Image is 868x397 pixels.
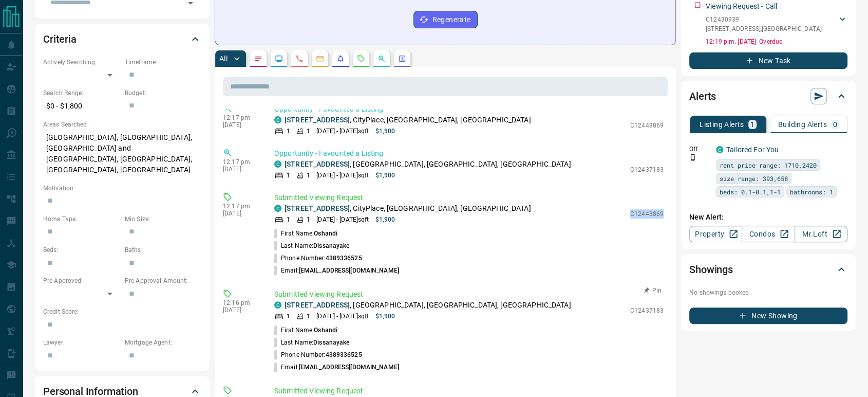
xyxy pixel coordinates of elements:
[638,286,668,295] button: Pin
[357,55,365,63] svg: Requests
[706,37,847,46] p: 12:19 p.m. [DATE] - Overdue
[325,351,362,358] span: 4389336525
[285,301,350,309] a: [STREET_ADDRESS]
[689,261,733,278] h2: Showings
[43,31,77,47] h2: Criteria
[307,215,310,224] p: 1
[336,55,345,63] svg: Listing Alerts
[285,160,350,168] a: [STREET_ADDRESS]
[285,204,350,212] a: [STREET_ADDRESS]
[43,245,120,255] p: Beds:
[689,145,710,154] p: Off
[274,160,281,168] div: condos.ca
[314,230,337,237] span: Oshandi
[287,215,290,224] p: 1
[316,215,369,224] p: [DATE] - [DATE] sqft
[689,288,847,297] p: No showings booked
[223,306,259,314] p: [DATE]
[706,1,777,12] p: Viewing Request - Call
[790,187,833,197] span: bathrooms: 1
[125,88,201,98] p: Budget:
[274,266,399,275] p: Email:
[833,121,837,128] p: 0
[274,386,664,396] p: Submitted Viewing Request
[287,312,290,321] p: 1
[43,58,120,67] p: Actively Searching:
[223,210,259,217] p: [DATE]
[274,192,664,203] p: Submitted Viewing Request
[706,24,822,33] p: [STREET_ADDRESS] , [GEOGRAPHIC_DATA]
[274,326,337,335] p: First Name:
[630,306,664,315] p: C12437183
[689,226,742,242] a: Property
[125,276,201,285] p: Pre-Approval Amount:
[778,121,827,128] p: Building Alerts
[307,171,310,180] p: 1
[413,11,478,28] button: Regenerate
[689,84,847,109] div: Alerts
[274,363,399,372] p: Email:
[316,312,369,321] p: [DATE] - [DATE] sqft
[223,299,259,306] p: 12:16 pm
[43,120,201,129] p: Areas Searched:
[313,339,349,346] span: Dissanayake
[223,114,259,121] p: 12:17 pm
[316,55,324,63] svg: Emails
[254,55,262,63] svg: Notes
[43,338,120,347] p: Lawyer:
[720,160,817,170] span: rent price range: 1710,2420
[219,55,228,62] p: All
[125,58,201,67] p: Timeframe:
[689,52,847,69] button: New Task
[223,158,259,166] p: 12:17 pm
[285,159,571,170] p: , [GEOGRAPHIC_DATA], [GEOGRAPHIC_DATA], [GEOGRAPHIC_DATA]
[726,146,779,154] a: Tailored For You
[307,312,310,321] p: 1
[43,129,201,178] p: [GEOGRAPHIC_DATA], [GEOGRAPHIC_DATA], [GEOGRAPHIC_DATA] and [GEOGRAPHIC_DATA], [GEOGRAPHIC_DATA],...
[314,327,337,334] span: Oshandi
[375,171,395,180] p: $1,900
[689,308,847,324] button: New Showing
[706,15,822,24] p: C12430939
[375,312,395,321] p: $1,900
[223,166,259,173] p: [DATE]
[223,203,259,210] p: 12:17 pm
[706,13,847,35] div: C12430939[STREET_ADDRESS],[GEOGRAPHIC_DATA]
[43,214,120,224] p: Home Type:
[795,226,847,242] a: Mr.Loft
[274,116,281,123] div: condos.ca
[689,212,847,223] p: New Alert:
[274,289,664,300] p: Submitted Viewing Request
[720,187,781,197] span: beds: 0.1-0.1,1-1
[316,171,369,180] p: [DATE] - [DATE] sqft
[285,203,531,214] p: , CityPlace, [GEOGRAPHIC_DATA], [GEOGRAPHIC_DATA]
[274,301,281,309] div: condos.ca
[43,98,120,115] p: $0 - $1,800
[316,127,369,136] p: [DATE] - [DATE] sqft
[299,267,399,274] span: [EMAIL_ADDRESS][DOMAIN_NAME]
[720,173,788,184] span: size range: 393,658
[313,242,349,249] span: Dissanayake
[274,148,664,159] p: Opportunity - Favourited a Listing
[378,55,386,63] svg: Opportunities
[742,226,795,242] a: Condos
[125,245,201,255] p: Baths:
[274,241,349,250] p: Last Name:
[274,338,349,347] p: Last Name:
[689,257,847,282] div: Showings
[285,116,350,124] a: [STREET_ADDRESS]
[274,104,664,115] p: Opportunity - Favourited a Listing
[43,307,201,316] p: Credit Score:
[375,127,395,136] p: $1,900
[630,121,664,130] p: C12443869
[307,127,310,136] p: 1
[716,146,723,153] div: condos.ca
[125,214,201,224] p: Min Size:
[375,215,395,224] p: $1,900
[43,27,201,51] div: Criteria
[275,55,283,63] svg: Lead Browsing Activity
[295,55,304,63] svg: Calls
[689,88,716,104] h2: Alerts
[287,171,290,180] p: 1
[125,338,201,347] p: Mortgage Agent:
